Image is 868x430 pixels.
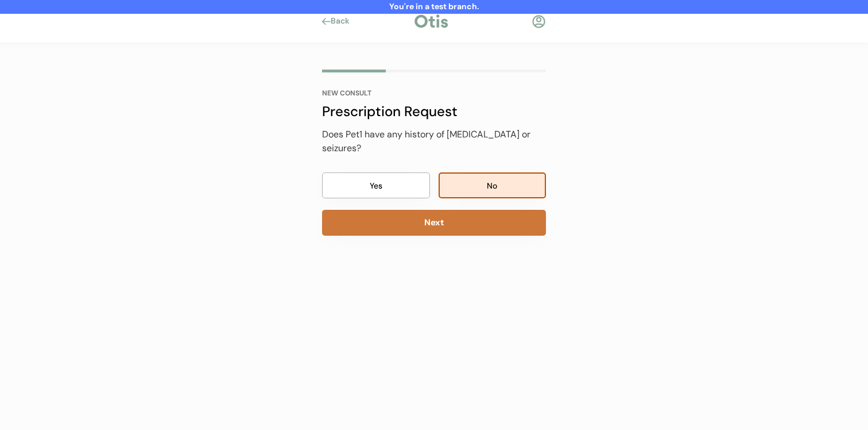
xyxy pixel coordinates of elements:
div: NEW CONSULT [322,90,546,97]
button: Yes [322,172,430,198]
div: Prescription Request [322,101,546,122]
button: Next [322,210,546,236]
div: Does Pet1 have any history of [MEDICAL_DATA] or seizures? [322,128,546,155]
div: Back [331,16,356,27]
button: No [439,172,547,198]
